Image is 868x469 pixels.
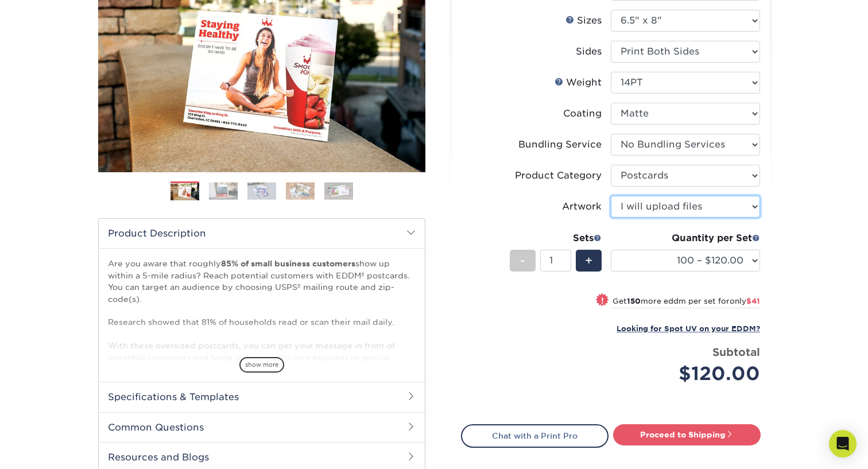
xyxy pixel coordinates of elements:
p: Are you aware that roughly show up within a 5-mile radius? Reach potential customers with EDDM® p... [108,258,416,468]
img: EDDM 05 [324,182,353,200]
img: EDDM 03 [247,182,276,200]
div: Coating [563,107,602,121]
div: Bundling Service [518,138,602,152]
div: $120.00 [619,360,760,387]
small: Get more eddm per set for [613,297,760,308]
strong: 85% of small business customers [221,259,355,268]
span: + [585,252,592,269]
h2: Specifications & Templates [99,382,425,412]
span: only [730,297,760,305]
img: EDDM 01 [170,182,199,202]
a: Proceed to Shipping [613,424,761,445]
img: EDDM 04 [286,182,315,200]
strong: Subtotal [712,346,760,358]
div: Sizes [565,14,602,28]
a: Looking for Spot UV on your EDDM? [617,323,760,334]
span: - [520,252,525,269]
strong: 150 [627,297,641,305]
h2: Product Description [99,219,425,248]
span: show more [239,357,284,373]
div: Open Intercom Messenger [829,430,857,458]
div: Sides [576,45,602,59]
h2: Common Questions [99,412,425,442]
span: ! [601,294,604,307]
div: Weight [555,76,602,90]
div: Quantity per Set [611,231,760,245]
div: Artwork [562,200,602,214]
img: EDDM 02 [209,182,238,200]
small: Looking for Spot UV on your EDDM? [617,324,760,333]
div: Product Category [515,169,602,183]
a: Chat with a Print Pro [461,424,609,447]
div: Sets [510,231,602,245]
span: $41 [746,297,760,305]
